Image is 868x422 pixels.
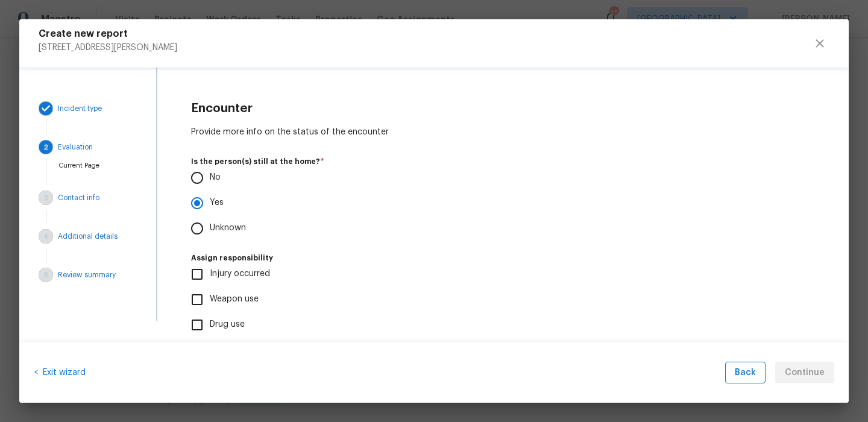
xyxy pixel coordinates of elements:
p: Review summary [58,270,116,280]
text: 3 [44,195,48,201]
button: Contact info [34,186,127,210]
button: Review summary [34,263,127,287]
p: Incident type [58,104,102,113]
p: Evaluation [58,142,93,152]
p: Contact info [58,193,99,203]
label: Is the person(s) still at the home? [191,158,815,165]
h5: Create new report [39,29,177,39]
span: Back [735,365,756,380]
label: Assign responsibility [191,254,815,262]
text: 5 [44,272,48,279]
button: close [805,29,834,58]
p: Yes [210,197,224,209]
text: 4 [44,233,48,240]
button: Evaluation [34,135,127,159]
p: Additional details [58,231,118,241]
span: Current Page [58,162,99,169]
span: Exit wizard [38,368,86,377]
p: Provide more info on the status of the encounter [191,126,815,139]
span: Drug use [210,318,245,331]
p: Unknown [210,222,246,235]
p: [STREET_ADDRESS][PERSON_NAME] [39,39,177,52]
span: Weapon use [210,293,259,306]
p: No [210,171,221,184]
text: 2 [44,144,48,151]
span: Injury occurred [210,268,270,280]
button: Additional details [34,224,127,248]
h4: Encounter [191,101,815,116]
button: Incident type [34,96,127,121]
button: Back [725,362,766,384]
div: < [34,362,86,384]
